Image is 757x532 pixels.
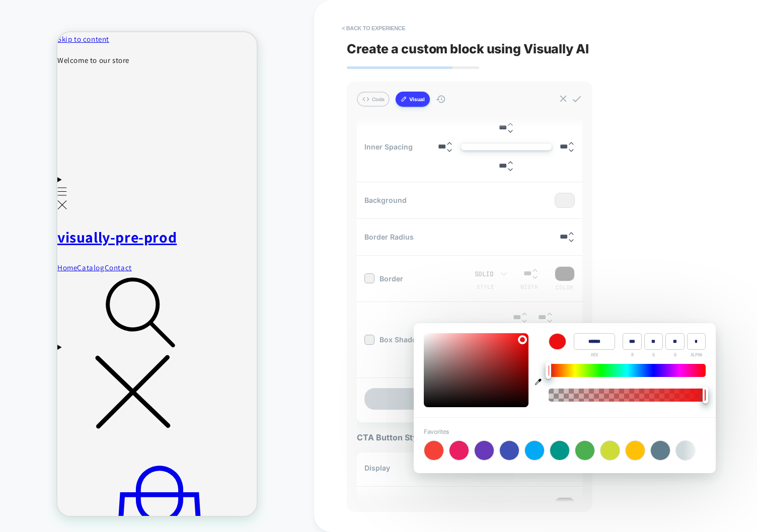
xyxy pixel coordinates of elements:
[591,352,598,358] span: HEX
[631,352,634,358] span: R
[20,231,47,241] a: Catalog
[364,464,390,472] span: Display
[347,41,724,56] span: Create a custom block using Visually AI
[674,352,676,358] span: B
[364,388,575,410] button: +
[364,335,423,345] span: Box Shadow
[396,92,430,107] button: Visual
[691,352,702,358] span: ALPHA
[47,231,74,241] a: Contact
[357,432,452,442] span: CTA Button Styling
[357,92,390,107] button: Code
[364,142,413,151] span: Inner Spacing
[364,273,403,283] span: Border
[364,196,407,204] span: Background
[424,428,449,435] span: Favorites
[364,500,427,509] span: Foreground Color
[364,233,414,241] span: Border Radius
[652,352,655,358] span: G
[337,20,410,36] button: < Back to experience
